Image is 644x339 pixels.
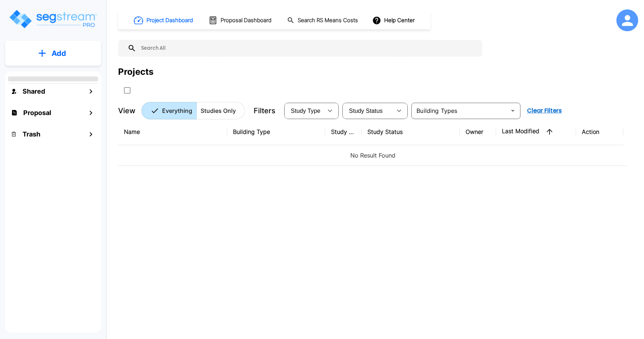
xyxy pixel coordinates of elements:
[524,103,565,118] button: Clear Filters
[362,119,460,145] th: Study Status
[118,119,227,145] th: Name
[371,13,418,27] button: Help Center
[23,108,51,118] h1: Proposal
[576,119,623,145] th: Action
[286,101,323,121] div: Select
[325,119,362,145] th: Study Type
[131,12,197,28] button: Project Dashboard
[254,105,275,116] p: Filters
[120,83,134,98] button: SelectAll
[5,43,101,64] button: Add
[23,86,45,96] h1: Shared
[496,119,576,145] th: Last Modified
[146,16,193,25] h1: Project Dashboard
[344,101,392,121] div: Select
[508,106,518,116] button: Open
[221,16,271,25] h1: Proposal Dashboard
[136,40,479,57] input: Search All
[118,105,136,116] p: View
[162,106,192,115] p: Everything
[284,13,362,28] button: Search RS Means Costs
[349,108,383,114] span: Study Status
[227,119,325,145] th: Building Type
[196,102,245,119] button: Studies Only
[52,48,66,59] p: Add
[206,13,275,28] button: Proposal Dashboard
[414,106,506,116] input: Building Types
[8,9,97,29] img: Logo
[460,119,496,145] th: Owner
[141,102,197,119] button: Everything
[141,102,245,119] div: Platform
[118,65,153,78] div: Projects
[298,16,358,25] h1: Search RS Means Costs
[201,106,236,115] p: Studies Only
[291,108,320,114] span: Study Type
[23,129,40,139] h1: Trash
[124,151,622,160] p: No Result Found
